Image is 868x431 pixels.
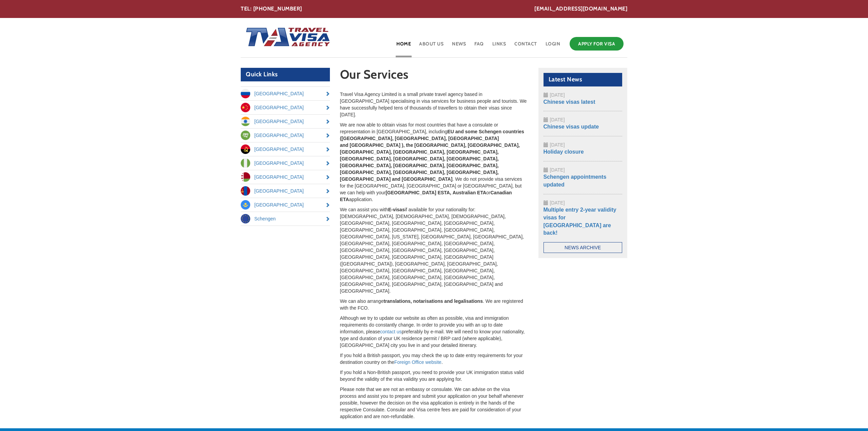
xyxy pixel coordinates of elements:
[544,149,584,155] a: Holiday closure
[340,369,528,383] p: If you hold a Non-British passport, you need to provide your UK immigration status valid beyond t...
[340,386,528,420] p: Please note that we are not an embassy or consulate. We can advise on the visa process and assist...
[380,329,402,334] a: contact us
[241,115,330,128] a: [GEOGRAPHIC_DATA]
[394,359,441,365] a: Foreign Office website
[340,68,528,84] h1: Our Services
[474,35,485,57] a: FAQ
[550,142,565,148] span: [DATE]
[545,35,561,57] a: Login
[241,21,331,55] img: Home
[550,92,565,98] span: [DATE]
[550,167,565,173] span: [DATE]
[534,5,627,13] a: [EMAIL_ADDRESS][DOMAIN_NAME]
[241,142,330,156] a: [GEOGRAPHIC_DATA]
[241,198,330,212] a: [GEOGRAPHIC_DATA]
[241,212,330,226] a: Schengen
[451,35,467,57] a: News
[544,174,607,188] a: Schengen appointments updated
[550,200,565,205] span: [DATE]
[241,156,330,170] a: [GEOGRAPHIC_DATA]
[514,35,538,57] a: Contact
[544,73,623,86] h2: Latest News
[340,315,528,349] p: Although we try to update our website as often as possible, visa and immigration requirements do ...
[453,190,486,195] strong: Australian ETA
[492,35,507,57] a: Links
[388,207,405,212] strong: E-visas
[383,298,483,304] strong: translations, notarisations and legalisations
[544,124,599,130] a: Chinese visas update
[418,35,444,57] a: About Us
[544,207,616,236] a: Multiple entry 2-year validity visas for [GEOGRAPHIC_DATA] are back!
[340,298,528,311] p: We can also arrange . We are registered with the FCO.
[241,101,330,114] a: [GEOGRAPHIC_DATA]
[340,352,528,366] p: If you hold a British passport, you may check the up to date entry requirements for your destinat...
[544,99,595,105] a: Chinese visas latest
[340,121,528,203] p: We are now able to obtain visas for most countries that have a consulate or representation in [GE...
[340,206,528,294] p: We can assist you with if available for your nationality for: [DEMOGRAPHIC_DATA], [DEMOGRAPHIC_DA...
[438,190,451,195] strong: ESTA,
[386,190,436,195] strong: [GEOGRAPHIC_DATA]
[570,37,624,51] a: Apply for Visa
[396,35,412,57] a: Home
[241,129,330,142] a: [GEOGRAPHIC_DATA]
[340,129,524,182] strong: EU and some Schengen countries ([GEOGRAPHIC_DATA], [GEOGRAPHIC_DATA], [GEOGRAPHIC_DATA] and [GEOG...
[550,117,565,122] span: [DATE]
[340,91,528,118] p: Travel Visa Agency Limited is a small private travel agency based in [GEOGRAPHIC_DATA] specialisi...
[241,5,627,13] div: TEL: [PHONE_NUMBER]
[241,87,330,100] a: [GEOGRAPHIC_DATA]
[544,242,623,253] a: News Archive
[241,170,330,184] a: [GEOGRAPHIC_DATA]
[241,184,330,198] a: [GEOGRAPHIC_DATA]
